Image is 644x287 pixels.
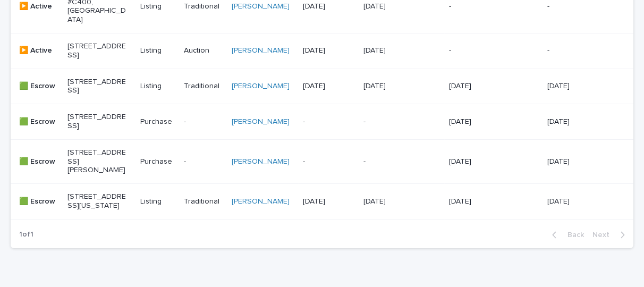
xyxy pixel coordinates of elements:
[449,2,508,11] p: -
[363,157,422,166] p: -
[140,197,175,206] p: Listing
[449,46,508,55] p: -
[19,157,59,166] p: 🟩 Escrow
[184,157,223,166] p: -
[547,82,606,91] p: [DATE]
[303,117,354,126] p: -
[363,46,422,55] p: [DATE]
[363,82,422,91] p: [DATE]
[588,230,633,240] button: Next
[232,82,290,91] a: [PERSON_NAME]
[184,82,223,91] p: Traditional
[232,157,290,166] a: [PERSON_NAME]
[11,33,633,69] tr: ▶️ Active[STREET_ADDRESS]ListingAuction[PERSON_NAME] [DATE][DATE]--
[67,192,126,210] p: [STREET_ADDRESS][US_STATE]
[232,197,290,206] a: [PERSON_NAME]
[140,157,175,166] p: Purchase
[547,157,606,166] p: [DATE]
[11,69,633,104] tr: 🟩 Escrow[STREET_ADDRESS]ListingTraditional[PERSON_NAME] [DATE][DATE][DATE][DATE]
[19,82,59,91] p: 🟩 Escrow
[67,148,126,175] p: [STREET_ADDRESS][PERSON_NAME]
[184,2,223,11] p: Traditional
[449,197,508,206] p: [DATE]
[232,46,290,55] a: [PERSON_NAME]
[19,2,59,11] p: ▶️ Active
[140,82,175,91] p: Listing
[67,113,126,131] p: [STREET_ADDRESS]
[303,157,354,166] p: -
[561,231,584,239] span: Back
[303,82,354,91] p: [DATE]
[67,78,126,96] p: [STREET_ADDRESS]
[19,46,59,55] p: ▶️ Active
[184,46,223,55] p: Auction
[547,197,606,206] p: [DATE]
[140,2,175,11] p: Listing
[547,117,606,126] p: [DATE]
[303,2,354,11] p: [DATE]
[184,117,223,126] p: -
[363,2,422,11] p: [DATE]
[592,231,616,239] span: Next
[67,42,126,60] p: [STREET_ADDRESS]
[547,46,606,55] p: -
[140,117,175,126] p: Purchase
[449,157,508,166] p: [DATE]
[19,197,59,206] p: 🟩 Escrow
[449,82,508,91] p: [DATE]
[11,222,42,248] p: 1 of 1
[449,117,508,126] p: [DATE]
[232,2,290,11] a: [PERSON_NAME]
[140,46,175,55] p: Listing
[11,139,633,183] tr: 🟩 Escrow[STREET_ADDRESS][PERSON_NAME]Purchase-[PERSON_NAME] --[DATE][DATE]
[19,117,59,126] p: 🟩 Escrow
[303,197,354,206] p: [DATE]
[544,230,588,240] button: Back
[303,46,354,55] p: [DATE]
[363,117,422,126] p: -
[547,2,606,11] p: -
[11,104,633,140] tr: 🟩 Escrow[STREET_ADDRESS]Purchase-[PERSON_NAME] --[DATE][DATE]
[11,184,633,220] tr: 🟩 Escrow[STREET_ADDRESS][US_STATE]ListingTraditional[PERSON_NAME] [DATE][DATE][DATE][DATE]
[232,117,290,126] a: [PERSON_NAME]
[184,197,223,206] p: Traditional
[363,197,422,206] p: [DATE]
